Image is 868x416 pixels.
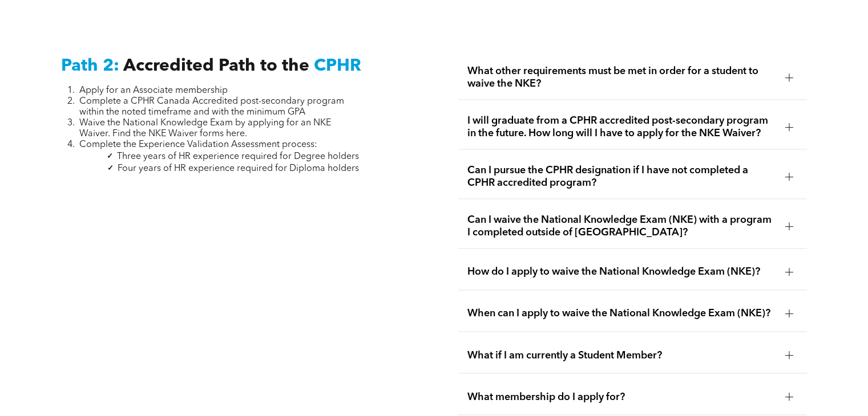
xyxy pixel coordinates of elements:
span: What membership do I apply for? [467,390,776,403]
span: What if I am currently a Student Member? [467,349,776,361]
span: Four years of HR experience required for Diploma holders [118,164,359,173]
span: Complete a CPHR Canada Accredited post-secondary program within the noted timeframe and with the ... [79,97,344,117]
span: Waive the National Knowledge Exam by applying for an NKE Waiver. Find the NKE Waiver forms here. [79,119,331,138]
span: Can I waive the National Knowledge Exam (NKE) with a program I completed outside of [GEOGRAPHIC_D... [467,214,776,239]
span: When can I apply to waive the National Knowledge Exam (NKE)? [467,307,776,320]
span: I will graduate from a CPHR accredited post-secondary program in the future. How long will I have... [467,115,776,140]
span: Complete the Experience Validation Assessment process: [79,140,317,149]
span: CPHR [314,58,361,75]
span: What other requirements must be met in order for a student to waive the NKE? [467,65,776,90]
span: Three years of HR experience required for Degree holders [117,152,359,161]
span: Can I pursue the CPHR designation if I have not completed a CPHR accredited program? [467,164,776,189]
span: Apply for an Associate membership [79,86,228,95]
span: How do I apply to waive the National Knowledge Exam (NKE)? [467,266,776,278]
span: Accredited Path to the [123,58,309,75]
span: Path 2: [61,58,119,75]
